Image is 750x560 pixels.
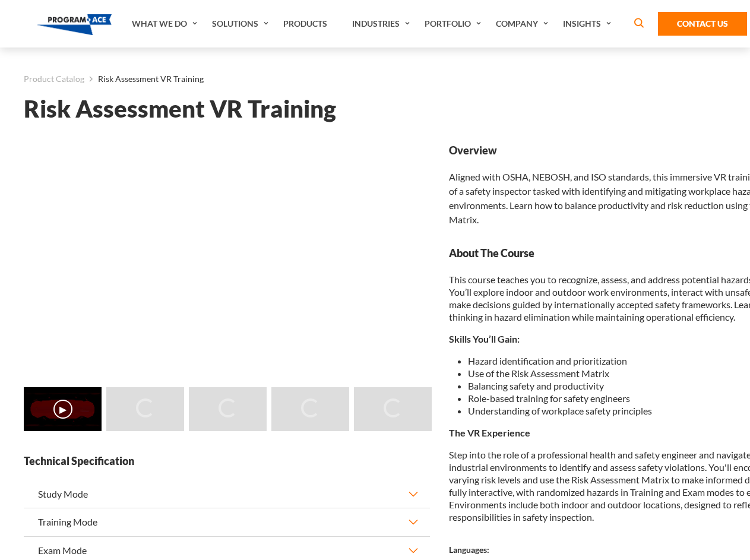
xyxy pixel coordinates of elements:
[24,387,102,431] img: Risk Assessment VR Training - Video 0
[24,454,430,469] strong: Technical Specification
[24,71,84,87] a: Product Catalog
[24,480,430,508] button: Study Mode
[37,14,112,35] img: Program-Ace
[24,508,430,536] button: Training Mode
[84,71,204,87] li: Risk Assessment VR Training
[24,143,430,372] iframe: Risk Assessment VR Training - Video 0
[53,400,72,419] button: ▶
[658,12,747,36] a: Contact Us
[449,545,489,555] strong: Languages:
